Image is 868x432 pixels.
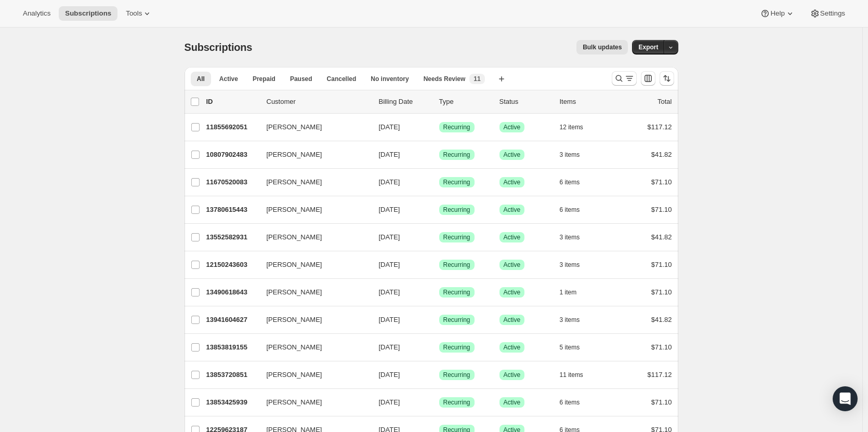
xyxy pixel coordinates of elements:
[560,151,580,159] span: 3 items
[632,40,664,55] button: Export
[504,343,521,352] span: Active
[504,233,521,241] span: Active
[820,9,845,18] span: Settings
[560,343,580,352] span: 5 items
[641,71,655,86] button: Customize table column order and visibility
[560,288,577,296] span: 1 item
[443,343,470,352] span: Recurring
[770,9,784,18] span: Help
[443,206,470,214] span: Recurring
[379,97,431,107] p: Billing Date
[499,97,551,107] p: Status
[804,6,851,21] button: Settings
[443,398,470,407] span: Recurring
[424,75,466,83] span: Needs Review
[260,312,364,328] button: [PERSON_NAME]
[560,206,580,214] span: 6 items
[206,313,672,327] div: 13941604627[PERSON_NAME][DATE]SuccessRecurringSuccessActive3 items$41.82
[651,343,672,351] span: $71.10
[560,203,591,217] button: 6 items
[657,97,672,107] p: Total
[260,367,364,383] button: [PERSON_NAME]
[660,71,674,86] button: Sort the results
[206,342,258,353] p: 13853819155
[504,316,521,324] span: Active
[267,370,322,380] span: [PERSON_NAME]
[260,119,364,136] button: [PERSON_NAME]
[260,201,364,218] button: [PERSON_NAME]
[504,151,521,159] span: Active
[379,261,400,268] span: [DATE]
[648,123,672,131] span: $117.12
[379,343,400,351] span: [DATE]
[648,371,672,379] span: $117.12
[206,370,258,380] p: 13853720851
[371,75,409,83] span: No inventory
[206,205,258,215] p: 13780615443
[474,75,480,83] span: 11
[583,43,622,51] span: Bulk updates
[17,6,57,21] button: Analytics
[267,232,322,242] span: [PERSON_NAME]
[219,75,238,83] span: Active
[560,398,580,407] span: 6 items
[260,339,364,356] button: [PERSON_NAME]
[638,43,658,51] span: Export
[267,177,322,187] span: [PERSON_NAME]
[206,232,258,242] p: 13552582931
[379,233,400,241] span: [DATE]
[651,233,672,241] span: $41.82
[206,368,672,382] div: 13853720851[PERSON_NAME][DATE]SuccessRecurringSuccessActive11 items$117.12
[560,261,580,269] span: 3 items
[443,151,470,159] span: Recurring
[560,258,591,272] button: 3 items
[206,177,258,187] p: 11670520083
[576,40,628,55] button: Bulk updates
[560,120,595,134] button: 12 items
[560,123,583,131] span: 12 items
[206,120,672,134] div: 11855692051[PERSON_NAME][DATE]SuccessRecurringSuccessActive12 items$117.12
[504,288,521,296] span: Active
[560,285,588,300] button: 1 item
[260,146,364,163] button: [PERSON_NAME]
[206,285,672,300] div: 13490618643[PERSON_NAME][DATE]SuccessRecurringSuccessActive1 item$71.10
[267,315,322,325] span: [PERSON_NAME]
[267,97,371,107] p: Customer
[206,203,672,217] div: 13780615443[PERSON_NAME][DATE]SuccessRecurringSuccessActive6 items$71.10
[379,288,400,296] span: [DATE]
[206,395,672,410] div: 13853425939[PERSON_NAME][DATE]SuccessRecurringSuccessActive6 items$71.10
[443,261,470,269] span: Recurring
[290,75,312,83] span: Paused
[379,398,400,406] span: [DATE]
[651,151,672,158] span: $41.82
[206,287,258,298] p: 13490618643
[493,72,510,86] button: Create new view
[260,229,364,246] button: [PERSON_NAME]
[651,398,672,406] span: $71.10
[560,147,591,162] button: 3 items
[651,261,672,268] span: $71.10
[443,178,470,186] span: Recurring
[206,147,672,162] div: 10807902483[PERSON_NAME][DATE]SuccessRecurringSuccessActive3 items$41.82
[379,206,400,213] span: [DATE]
[260,256,364,273] button: [PERSON_NAME]
[560,230,591,245] button: 3 items
[260,394,364,411] button: [PERSON_NAME]
[120,6,159,21] button: Tools
[206,97,258,107] p: ID
[206,97,672,107] div: IDCustomerBilling DateTypeStatusItemsTotal
[267,260,322,270] span: [PERSON_NAME]
[267,150,322,160] span: [PERSON_NAME]
[504,261,521,269] span: Active
[206,230,672,245] div: 13552582931[PERSON_NAME][DATE]SuccessRecurringSuccessActive3 items$41.82
[23,9,50,18] span: Analytics
[260,284,364,301] button: [PERSON_NAME]
[560,368,595,382] button: 11 items
[206,340,672,355] div: 13853819155[PERSON_NAME][DATE]SuccessRecurringSuccessActive5 items$71.10
[560,178,580,186] span: 6 items
[833,386,858,411] div: Open Intercom Messenger
[443,233,470,241] span: Recurring
[206,315,258,325] p: 13941604627
[379,371,400,379] span: [DATE]
[560,371,583,379] span: 11 items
